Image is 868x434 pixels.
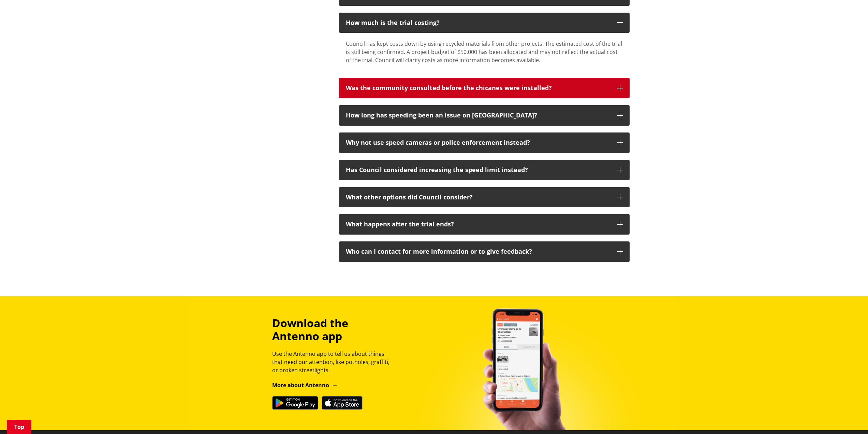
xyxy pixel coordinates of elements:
h3: Who can I contact for more information or to give feedback? [346,248,610,255]
button: How long has speeding been an issue on [GEOGRAPHIC_DATA]? [339,105,630,126]
button: What other options did Council consider? [339,187,630,208]
iframe: Messenger Launcher [837,405,861,430]
div: Why not use speed cameras or police enforcement instead? [346,139,610,146]
button: How much is the trial costing? [339,13,630,33]
div: Council has kept costs down by using recycled materials from other projects. The estimated cost o... [346,40,623,64]
h3: Download the Antenno app [272,317,396,343]
div: How long has speeding been an issue on [GEOGRAPHIC_DATA]? [346,112,610,119]
img: Download on the App Store [322,396,363,410]
button: Was the community consulted before the chicanes were installed? [339,78,630,98]
a: Top [7,420,31,434]
div: What happens after the trial ends? [346,221,610,228]
a: More about Antenno [272,381,338,389]
img: Get it on Google Play [272,396,318,410]
button: Has Council considered increasing the speed limit instead? [339,160,630,180]
p: Use the Antenno app to tell us about things that need our attention, like potholes, graffiti, or ... [272,350,396,374]
div: Was the community consulted before the chicanes were installed? [346,85,610,92]
button: Who can I contact for more information or to give feedback? [339,241,630,262]
div: Has Council considered increasing the speed limit instead? [346,167,610,173]
button: What happens after the trial ends? [339,214,630,235]
button: Why not use speed cameras or police enforcement instead? [339,132,630,153]
h3: How much is the trial costing? [346,19,610,26]
div: What other options did Council consider? [346,194,610,201]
